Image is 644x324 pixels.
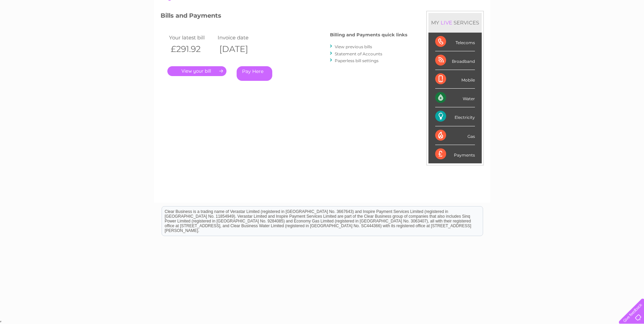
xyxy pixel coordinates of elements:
[167,66,226,76] a: .
[435,70,475,89] div: Mobile
[435,126,475,145] div: Gas
[525,29,537,34] a: Water
[435,51,475,70] div: Broadband
[237,66,272,81] a: Pay Here
[216,42,265,56] th: [DATE]
[435,33,475,51] div: Telecoms
[216,33,265,42] td: Invoice date
[585,29,595,34] a: Blog
[435,89,475,107] div: Water
[162,4,483,33] div: Clear Business is a trading name of Verastar Limited (registered in [GEOGRAPHIC_DATA] No. 3667643...
[439,19,454,26] div: LIVE
[516,3,563,12] a: 0333 014 3131
[335,44,372,49] a: View previous bills
[560,29,581,34] a: Telecoms
[167,33,216,42] td: Your latest bill
[541,29,556,34] a: Energy
[330,32,407,37] h4: Billing and Payments quick links
[435,145,475,163] div: Payments
[22,18,57,38] img: logo.png
[161,11,407,23] h3: Bills and Payments
[335,58,379,63] a: Paperless bill settings
[167,42,216,56] th: £291.92
[622,29,638,34] a: Log out
[335,51,382,56] a: Statement of Accounts
[435,107,475,126] div: Electricity
[428,13,482,32] div: MY SERVICES
[599,29,615,34] a: Contact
